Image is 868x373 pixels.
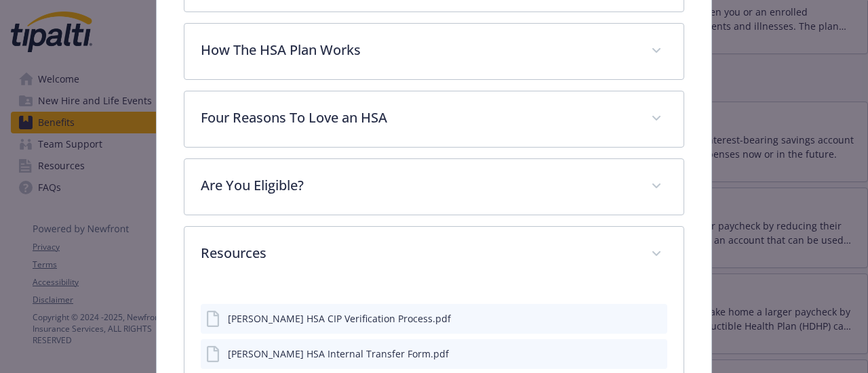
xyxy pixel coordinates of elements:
p: Are You Eligible? [201,175,634,196]
div: How The HSA Plan Works [184,24,683,79]
div: Resources [184,227,683,282]
button: download file [628,311,639,326]
p: Resources [201,243,634,263]
div: [PERSON_NAME] HSA Internal Transfer Form.pdf [228,347,449,361]
p: Four Reasons To Love an HSA [201,108,634,128]
button: download file [628,347,639,361]
div: [PERSON_NAME] HSA CIP Verification Process.pdf [228,311,451,326]
p: How The HSA Plan Works [201,40,634,60]
div: Four Reasons To Love an HSA [184,91,683,147]
div: Are You Eligible? [184,159,683,215]
button: preview file [650,311,662,326]
button: preview file [650,347,662,361]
